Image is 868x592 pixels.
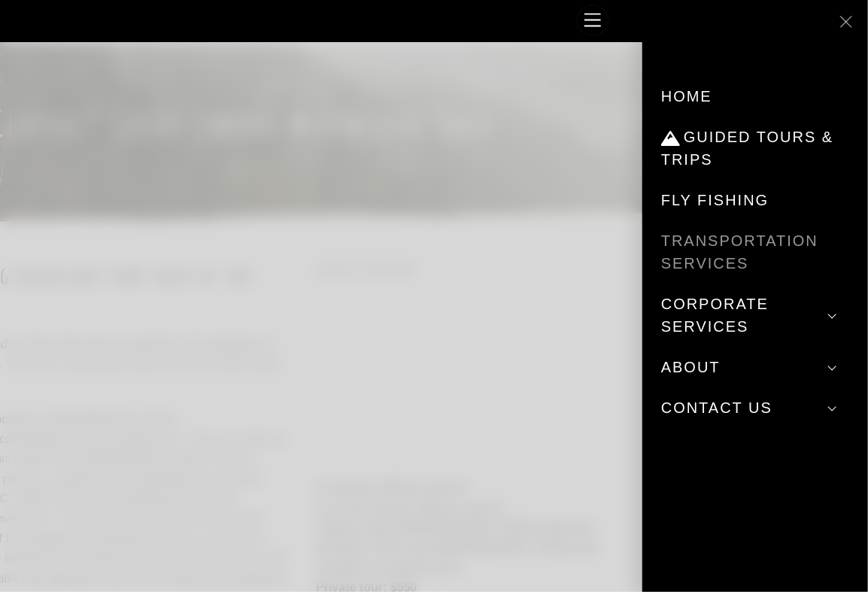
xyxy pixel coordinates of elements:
[832,8,860,36] a: Close menu
[661,76,849,117] a: Home
[661,180,849,220] a: Fly Fishing
[661,387,849,428] a: Contact Us
[661,347,849,387] a: About
[661,117,849,180] a: Guided Tours & Trips
[661,220,849,284] a: Transportation Services
[661,284,849,347] a: Corporate Services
